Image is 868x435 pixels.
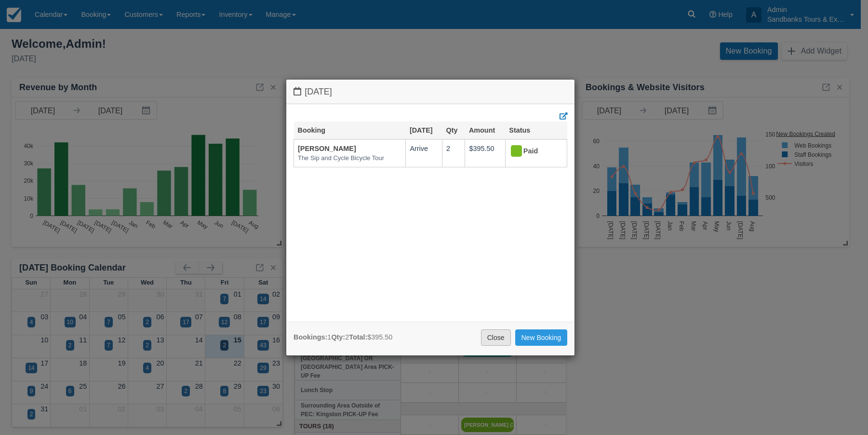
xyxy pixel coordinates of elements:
td: $395.50 [465,139,505,167]
div: Paid [509,144,555,159]
strong: Total: [349,333,367,341]
td: Arrive [406,139,442,167]
h4: [DATE] [294,87,567,97]
a: Qty [446,126,457,134]
a: [DATE] [410,126,433,134]
a: Close [481,329,511,346]
a: [PERSON_NAME] [298,145,356,152]
a: Booking [298,126,326,134]
td: 2 [442,139,465,167]
strong: Bookings: [294,333,327,341]
a: New Booking [515,329,568,346]
a: Amount [469,126,495,134]
a: Status [509,126,530,134]
strong: Qty: [331,333,345,341]
div: 1 2 $395.50 [294,332,392,342]
em: The Sip and Cycle Bicycle Tour [298,154,401,163]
